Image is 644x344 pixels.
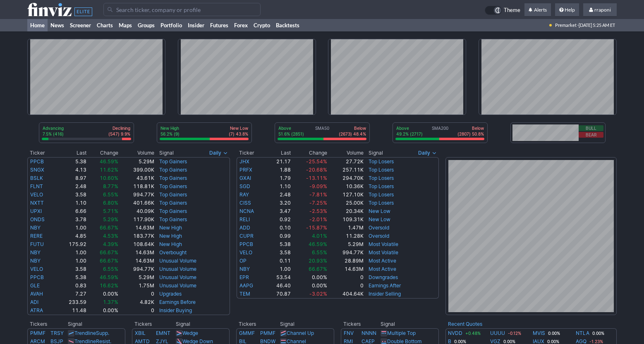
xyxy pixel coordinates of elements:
[57,282,87,290] td: 0.83
[30,299,38,305] a: ADI
[266,282,291,290] td: 46.40
[369,291,401,297] a: Insider Selling
[504,6,520,15] span: Theme
[266,232,291,240] td: 0.99
[328,149,364,157] th: Volume
[57,240,87,248] td: 175.92
[457,125,484,131] p: Below
[339,125,366,131] p: Below
[119,232,155,240] td: 183.77K
[30,233,43,239] a: RERE
[309,200,327,206] span: -7.25%
[57,215,87,224] td: 3.78
[119,215,155,224] td: 117.90K
[278,125,304,131] p: Above
[209,149,221,157] span: Daily
[312,249,327,256] span: 6.55%
[362,330,376,336] a: NNNN
[57,182,87,191] td: 2.48
[108,131,130,137] p: (547) 9.9%
[328,191,364,199] td: 127.10K
[30,158,44,165] a: PPCB
[159,175,187,181] a: Top Gainers
[418,149,430,157] span: Daily
[306,175,327,181] span: -13.11%
[291,282,328,290] td: 0.00%
[328,282,364,290] td: 0
[27,320,67,328] th: Tickers
[103,233,118,239] span: 4.53%
[583,3,617,17] a: rraponi
[159,307,192,313] a: Insider Buying
[306,158,327,165] span: -25.54%
[103,299,118,305] span: 1.37%
[309,216,327,222] span: -2.01%
[239,241,253,247] a: PPCB
[119,282,155,290] td: 1.75M
[30,175,43,181] a: BSLK
[309,266,327,272] span: 66.67%
[100,175,118,181] span: 10.60%
[103,216,118,222] span: 5.29%
[67,320,125,328] th: Signal
[119,298,155,306] td: 4.82K
[30,183,43,189] a: FLNT
[524,3,551,17] a: Alerts
[533,329,545,337] a: MVIS
[159,274,196,280] a: Unusual Volume
[328,224,364,232] td: 1.47M
[87,149,119,157] th: Change
[251,19,273,31] a: Crypto
[57,207,87,215] td: 6.66
[159,216,187,222] a: Top Gainers
[182,330,198,336] a: Wedge
[103,200,118,206] span: 6.80%
[132,320,175,328] th: Tickers
[328,166,364,174] td: 257.11K
[448,321,482,327] b: Recent Quotes
[266,224,291,232] td: 0.10
[507,330,522,337] span: -0.12%
[119,290,155,298] td: 0
[239,266,250,272] a: NBY
[135,19,158,31] a: Groups
[369,175,394,181] a: Top Losers
[591,330,606,337] span: 0.00%
[369,282,401,289] a: Earnings After
[103,241,118,247] span: 4.39%
[369,183,394,189] a: Top Losers
[239,249,252,256] a: VELO
[159,200,187,206] a: Top Gainers
[30,307,43,313] a: ATRA
[30,291,43,297] a: AVAH
[159,233,182,239] a: New High
[369,150,383,156] span: Signal
[30,200,44,206] a: NXTT
[236,320,280,328] th: Tickers
[185,19,207,31] a: Insider
[57,248,87,257] td: 1.00
[30,266,43,272] a: VELO
[94,19,116,31] a: Charts
[30,216,45,222] a: ONDS
[159,249,187,256] a: Overbought
[369,274,398,280] a: Downgrades
[48,19,67,31] a: News
[30,330,45,336] a: PMMF
[266,174,291,182] td: 1.79
[312,233,327,239] span: 4.01%
[159,158,187,165] a: Top Gainers
[239,200,251,206] a: CISS
[328,174,364,182] td: 294.70K
[369,225,389,231] a: Oversold
[309,208,327,214] span: -2.53%
[369,167,394,173] a: Top Losers
[369,258,396,264] a: Most Active
[369,241,398,247] a: Most Volatile
[229,131,248,137] p: (7) 43.8%
[328,215,364,224] td: 109.31K
[239,330,255,336] a: GMMF
[239,208,254,214] a: NCNA
[280,320,334,328] th: Signal
[266,157,291,166] td: 21.17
